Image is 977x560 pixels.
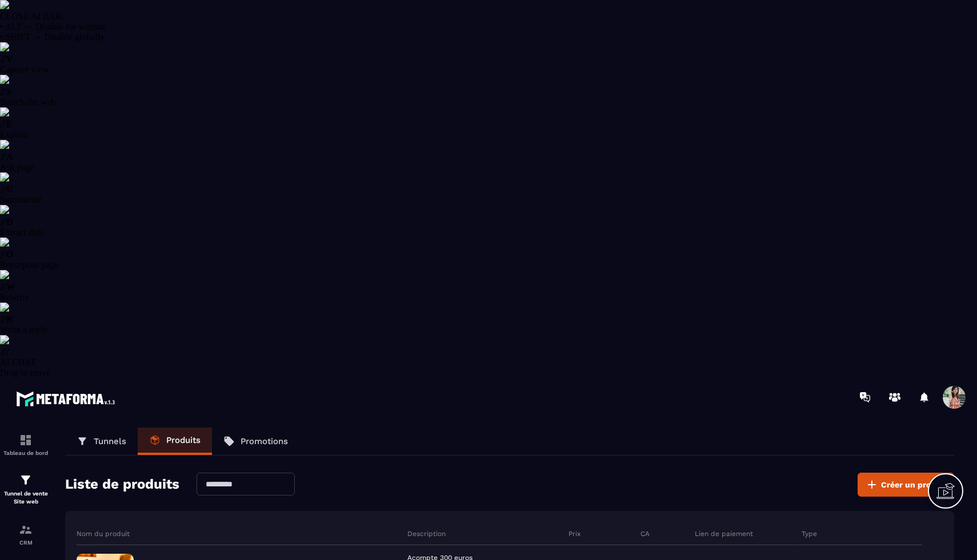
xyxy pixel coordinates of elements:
p: Tunnel de vente Site web [3,490,49,506]
a: Produits [138,428,212,455]
p: Tunnels [94,436,126,446]
img: formation [19,523,33,537]
a: formationformationTunnel de vente Site web [3,465,49,514]
p: Prix [568,529,580,538]
a: Tunnels [65,428,138,455]
span: Créer un produit [881,479,947,490]
p: CRM [3,539,49,546]
p: CA [640,529,650,538]
p: Nom du produit [77,529,130,538]
p: Lien de paiement [695,529,753,538]
h2: Liste de produits [65,473,179,497]
a: formationformationTableau de bord [3,425,49,465]
a: formationformationCRM [3,514,49,554]
img: formation [19,473,33,487]
p: Produits [166,435,201,445]
button: Créer un produit [858,473,954,497]
p: Type [802,529,817,538]
p: Tableau de bord [3,450,49,456]
p: Promotions [241,436,288,446]
img: logo [16,388,119,409]
a: Promotions [212,428,299,455]
p: Description [407,529,446,538]
img: formation [19,433,33,447]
